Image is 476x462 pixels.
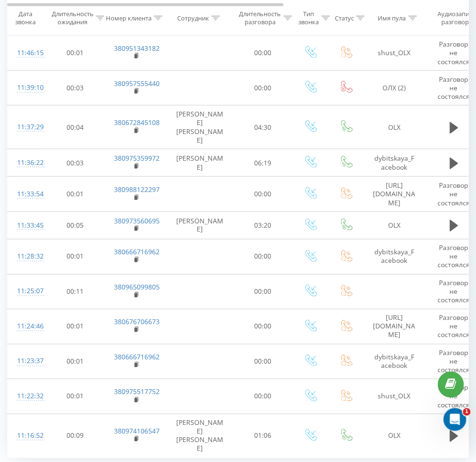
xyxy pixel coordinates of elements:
div: Длительность ожидания [52,10,94,26]
span: Разговор не состоялся [438,348,470,375]
td: [PERSON_NAME] [PERSON_NAME] [167,414,233,458]
a: 380973560695 [114,216,160,225]
span: Разговор не состоялся [438,181,470,207]
td: dybitskaya_Facebook [364,344,426,379]
div: 11:23:37 [17,352,36,371]
td: 06:19 [233,149,293,177]
div: 11:37:29 [17,118,36,136]
td: 00:00 [233,70,293,106]
td: [URL][DOMAIN_NAME] [364,309,426,345]
td: OLX [364,414,426,458]
div: Статус [335,14,354,22]
td: [URL][DOMAIN_NAME] [364,177,426,212]
a: 380975517752 [114,387,160,396]
div: 11:33:45 [17,216,36,235]
a: 380957555440 [114,79,160,88]
td: 00:09 [46,414,105,458]
td: 00:00 [233,344,293,379]
td: dybitskaya_Facebook [364,149,426,177]
td: 00:01 [46,177,105,212]
td: 00:01 [46,309,105,345]
td: shust_OLX [364,36,426,71]
a: 380666716962 [114,248,160,257]
div: 11:28:32 [17,248,36,266]
a: 380951343182 [114,44,160,53]
div: 11:46:15 [17,44,36,62]
div: 11:22:32 [17,387,36,406]
span: Разговор не состоялся [438,243,470,269]
td: 00:00 [233,379,293,414]
div: 11:25:07 [17,282,36,301]
td: [PERSON_NAME] [167,149,233,177]
td: 00:00 [233,239,293,274]
span: 1 [463,408,471,416]
div: Длительность разговора [239,10,281,26]
td: OLX [364,212,426,239]
a: 380672845108 [114,118,160,127]
td: 03:20 [233,212,293,239]
span: Разговор не состоялся [438,39,470,66]
td: OLX [364,106,426,149]
td: 00:00 [233,36,293,71]
div: 11:39:10 [17,78,36,97]
td: 00:01 [46,36,105,71]
td: 04:30 [233,106,293,149]
span: Разговор не состоялся [438,313,470,339]
td: ОЛХ (2) [364,70,426,106]
td: 00:00 [233,274,293,309]
div: 11:24:46 [17,318,36,336]
td: 00:03 [46,70,105,106]
a: 380666716962 [114,353,160,362]
td: 00:03 [46,149,105,177]
div: Сотрудник [177,14,209,22]
td: dybitskaya_Facebook [364,239,426,274]
td: shust_OLX [364,379,426,414]
div: Дата звонка [8,10,43,26]
td: 00:05 [46,212,105,239]
span: Разговор не состоялся [438,383,470,409]
a: 380965099805 [114,283,160,292]
div: Номер клиента [106,14,152,22]
div: 11:16:52 [17,427,36,445]
iframe: Intercom live chat [444,408,466,431]
span: Разговор не состоялся [438,75,470,101]
a: 380975359972 [114,154,160,163]
td: [PERSON_NAME] [PERSON_NAME] [167,106,233,149]
td: 00:01 [46,239,105,274]
span: Разговор не состоялся [438,279,470,305]
td: 00:00 [233,177,293,212]
td: [PERSON_NAME] [167,212,233,239]
td: 00:01 [46,379,105,414]
div: Имя пула [378,14,406,22]
td: 00:01 [46,344,105,379]
div: 11:33:54 [17,185,36,203]
a: 380974106547 [114,427,160,436]
a: 380988122297 [114,185,160,194]
a: 380676706673 [114,318,160,327]
td: 00:11 [46,274,105,309]
div: 11:36:22 [17,154,36,172]
div: Тип звонка [299,10,319,26]
td: 00:00 [233,309,293,345]
td: 00:04 [46,106,105,149]
td: 01:06 [233,414,293,458]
